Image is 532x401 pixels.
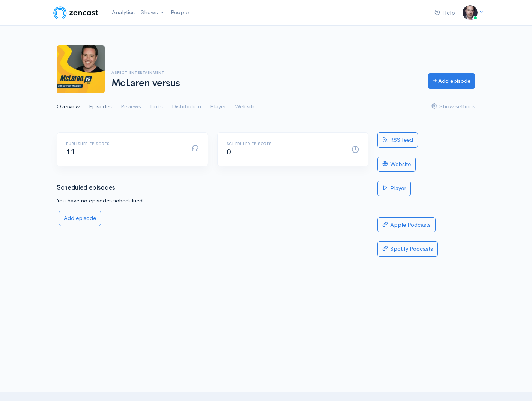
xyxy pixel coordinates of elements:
[377,157,416,172] a: Website
[377,241,438,257] a: Spotify Podcasts
[227,147,231,157] span: 0
[168,4,192,21] a: People
[138,4,168,21] a: Shows
[377,132,418,148] a: RSS feed
[431,93,475,120] a: Show settings
[150,93,163,120] a: Links
[172,93,201,120] a: Distribution
[463,5,478,20] img: ...
[57,184,368,192] h3: Scheduled episodes
[377,217,436,233] a: Apple Podcasts
[89,93,112,120] a: Episodes
[111,78,419,89] h1: McLaren versus
[52,5,100,20] img: ZenCast Logo
[227,142,343,146] h6: Scheduled episodes
[111,70,419,75] h6: Aspect Entertainment
[66,147,75,157] span: 11
[235,93,255,120] a: Website
[121,93,141,120] a: Reviews
[431,5,458,21] a: Help
[59,211,101,226] a: Add episode
[66,142,182,146] h6: Published episodes
[210,93,226,120] a: Player
[57,196,368,205] p: You have no episodes schedulued
[109,4,138,21] a: Analytics
[377,181,411,196] a: Player
[57,93,80,120] a: Overview
[428,73,475,89] a: Add episode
